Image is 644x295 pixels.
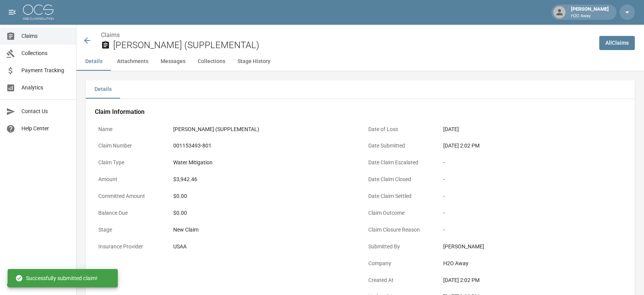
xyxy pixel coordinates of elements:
div: [PERSON_NAME] [568,5,612,19]
p: Balance Due [95,206,164,220]
button: open drawer [5,5,20,20]
p: Date Claim Escalated [365,155,434,170]
a: Claims [101,31,120,39]
p: Date Claim Closed [365,172,434,187]
p: Created At [365,273,434,288]
button: Details [86,80,120,99]
div: $3,942.46 [173,175,197,183]
button: Messages [154,52,192,71]
h2: [PERSON_NAME] (SUPPLEMENTAL) [113,40,593,51]
div: 001153493-801 [173,142,211,150]
button: Stage History [231,52,276,71]
div: - [443,226,622,234]
div: [DATE] [443,125,459,133]
div: - [443,209,622,217]
p: Date Claim Settled [365,189,434,204]
div: anchor tabs [76,52,644,71]
p: Claim Closure Reason [365,222,434,237]
div: $0.00 [173,192,352,200]
div: - [443,192,622,200]
p: Claim Outcome [365,206,434,220]
div: New Claim [173,226,352,234]
h4: Claim Information [95,108,626,116]
div: - [443,159,622,167]
a: AllClaims [599,36,635,50]
p: Name [95,122,164,137]
p: H2O Away [571,13,609,19]
div: - [443,175,622,183]
span: Collections [21,49,70,57]
button: Attachments [111,52,154,71]
div: Successfully submitted claim! [15,271,98,285]
p: Date of Loss [365,122,434,137]
p: Committed Amount [95,189,164,204]
span: Analytics [21,84,70,92]
p: Insurance Provider [95,239,164,254]
button: Collections [192,52,231,71]
div: [PERSON_NAME] (SUPPLEMENTAL) [173,125,259,133]
p: Submitted By [365,239,434,254]
p: Claim Number [95,138,164,153]
p: Company [365,256,434,271]
nav: breadcrumb [101,31,593,40]
div: USAA [173,243,187,251]
div: $0.00 [173,209,352,217]
div: [DATE] 2:02 PM [443,276,622,284]
p: Amount [95,172,164,187]
img: ocs-logo-white-transparent.png [23,5,54,20]
div: [PERSON_NAME] [443,243,622,251]
span: Claims [21,32,70,40]
div: © 2025 One Claim Solution [7,281,69,289]
span: Help Center [21,125,70,133]
span: Payment Tracking [21,66,70,75]
div: details tabs [86,80,635,99]
div: H2O Away [443,259,622,267]
p: Claim Type [95,155,164,170]
div: Water Mitigation [173,159,213,167]
span: Contact Us [21,107,70,115]
button: Details [76,52,111,71]
div: [DATE] 2:02 PM [443,142,622,150]
p: Date Submitted [365,138,434,153]
p: Stage [95,222,164,237]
